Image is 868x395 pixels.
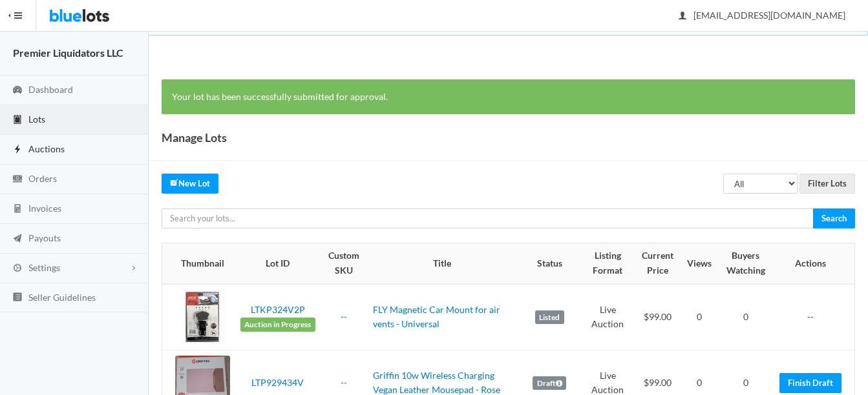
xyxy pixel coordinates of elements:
[11,203,24,216] ion-icon: calculator
[162,243,235,283] th: Thumbnail
[516,243,583,283] th: Status
[813,208,855,228] input: Search
[172,90,845,105] p: Your lot has been successfully submitted for approval.
[13,46,123,59] strong: Premier Liquidators LLC
[28,173,57,184] span: Orders
[162,208,814,228] input: Search your lots...
[11,233,24,245] ion-icon: paper plane
[583,243,633,283] th: Listing Format
[235,243,321,283] th: Lot ID
[682,243,717,283] th: Views
[368,243,516,283] th: Title
[28,203,61,214] span: Invoices
[11,174,24,186] ion-icon: cash
[28,292,96,303] span: Seller Guidelines
[583,284,633,350] td: Live Auction
[162,174,218,194] a: createNew Lot
[170,178,178,187] ion-icon: create
[28,232,61,243] span: Payouts
[321,243,368,283] th: Custom SKU
[11,85,24,97] ion-icon: speedometer
[633,284,682,350] td: $99.00
[11,292,24,304] ion-icon: list box
[676,10,689,23] ion-icon: person
[774,243,854,283] th: Actions
[251,377,304,388] a: LTP929434V
[341,311,347,322] a: --
[28,262,60,273] span: Settings
[774,284,854,350] td: --
[28,143,65,154] span: Auctions
[717,284,774,350] td: 0
[11,263,24,275] ion-icon: cog
[779,373,842,393] a: Finish Draft
[535,310,564,325] label: Listed
[28,114,45,125] span: Lots
[11,144,24,156] ion-icon: flash
[11,114,24,127] ion-icon: clipboard
[633,243,682,283] th: Current Price
[682,284,717,350] td: 0
[240,318,315,332] span: Auction in Progress
[373,304,500,330] a: FLY Magnetic Car Mount for air vents - Universal
[251,304,305,315] a: LTKP324V2P
[717,243,774,283] th: Buyers Watching
[28,84,73,95] span: Dashboard
[162,128,227,147] h1: Manage Lots
[679,10,845,21] span: [EMAIL_ADDRESS][DOMAIN_NAME]
[341,377,347,388] a: --
[533,376,566,390] label: Draft
[799,174,855,194] input: Filter Lots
